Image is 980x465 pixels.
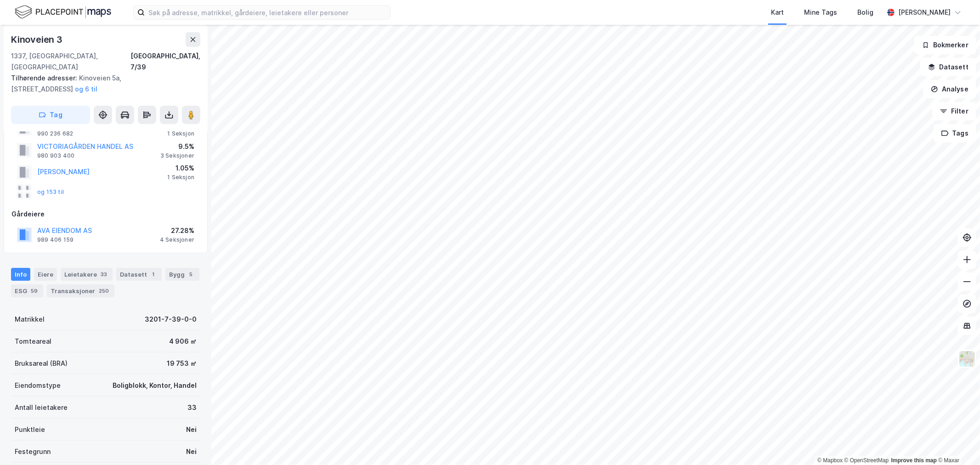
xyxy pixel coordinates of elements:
[34,268,57,281] div: Eiere
[167,163,194,174] div: 1.05%
[145,314,197,325] div: 3201-7-39-0-0
[914,36,976,54] button: Bokmerker
[11,74,79,82] span: Tilhørende adresser:
[29,286,40,295] div: 59
[186,446,197,457] div: Nei
[817,457,843,464] a: Mapbox
[891,457,937,464] a: Improve this map
[167,358,197,369] div: 19 753 ㎡
[160,225,194,236] div: 27.28%
[844,457,889,464] a: OpenStreetMap
[11,284,43,297] div: ESG
[37,236,74,244] div: 989 406 159
[37,130,73,137] div: 990 236 682
[15,336,51,347] div: Tomteareal
[160,152,194,159] div: 3 Seksjoner
[99,270,109,279] div: 33
[923,80,976,98] button: Analyse
[47,284,114,297] div: Transaksjoner
[932,102,976,120] button: Filter
[11,32,64,47] div: Kinoveien 3
[771,7,784,18] div: Kart
[113,380,197,391] div: Boligblokk, Kontor, Handel
[11,209,200,220] div: Gårdeiere
[11,106,90,124] button: Tag
[169,336,197,347] div: 4 906 ㎡
[160,236,194,244] div: 4 Seksjoner
[130,51,200,73] div: [GEOGRAPHIC_DATA], 7/39
[934,421,980,465] div: Kontrollprogram for chat
[61,268,113,281] div: Leietakere
[186,424,197,435] div: Nei
[11,51,130,73] div: 1337, [GEOGRAPHIC_DATA], [GEOGRAPHIC_DATA]
[15,314,45,325] div: Matrikkel
[804,7,837,18] div: Mine Tags
[15,4,111,20] img: logo.f888ab2527a4732fd821a326f86c7f29.svg
[165,268,199,281] div: Bygg
[187,402,197,413] div: 33
[15,358,68,369] div: Bruksareal (BRA)
[920,58,976,76] button: Datasett
[857,7,873,18] div: Bolig
[97,286,111,295] div: 250
[11,73,193,95] div: Kinoveien 5a, [STREET_ADDRESS]
[934,124,976,142] button: Tags
[187,270,196,279] div: 5
[116,268,162,281] div: Datasett
[15,446,51,457] div: Festegrunn
[898,7,951,18] div: [PERSON_NAME]
[15,424,45,435] div: Punktleie
[934,421,980,465] iframe: Chat Widget
[167,130,194,137] div: 1 Seksjon
[15,380,61,391] div: Eiendomstype
[958,350,976,368] img: Z
[15,402,68,413] div: Antall leietakere
[160,141,194,152] div: 9.5%
[145,6,390,19] input: Søk på adresse, matrikkel, gårdeiere, leietakere eller personer
[11,268,30,281] div: Info
[37,152,74,159] div: 980 903 400
[149,270,158,279] div: 1
[167,174,194,181] div: 1 Seksjon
